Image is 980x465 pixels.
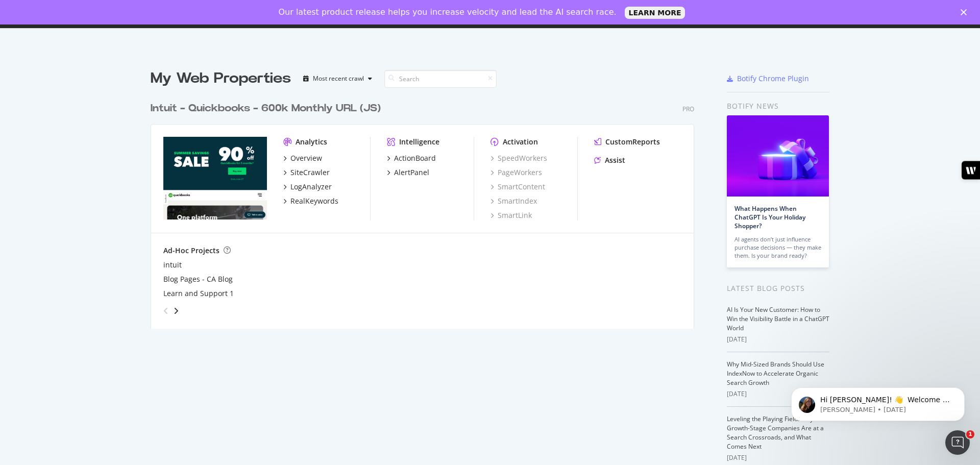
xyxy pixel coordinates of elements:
[727,414,824,451] a: Leveling the Playing Field: Why Growth-Stage Companies Are at a Search Crossroads, and What Comes...
[163,137,267,219] img: quickbooks.intuit.com
[594,155,625,165] a: Assist
[727,453,829,462] div: [DATE]
[290,182,332,192] div: LogAnalyzer
[945,430,970,455] iframe: Intercom live chat
[727,115,829,197] img: What Happens When ChatGPT Is Your Holiday Shopper?
[384,70,497,88] input: Search
[387,167,429,178] a: AlertPanel
[727,101,829,112] div: Botify news
[491,167,542,178] a: PageWorkers
[727,360,824,387] a: Why Mid-Sized Brands Should Use IndexNow to Accelerate Organic Search Growth
[387,153,436,163] a: ActionBoard
[503,137,538,147] div: Activation
[727,74,809,84] a: Botify Chrome Plugin
[290,153,322,163] div: Overview
[961,9,971,15] div: Close
[283,153,322,163] a: Overview
[151,101,385,116] a: Intuit - Quickbooks - 600k Monthly URL (JS)
[734,204,805,230] a: What Happens When ChatGPT Is Your Holiday Shopper?
[163,260,182,270] a: intuit
[394,153,436,163] div: ActionBoard
[151,89,702,329] div: grid
[283,182,332,192] a: LogAnalyzer
[296,137,327,147] div: Analytics
[163,288,234,299] a: Learn and Support 1
[594,137,660,147] a: CustomReports
[727,335,829,344] div: [DATE]
[491,196,537,206] a: SmartIndex
[734,235,821,260] div: AI agents don’t just influence purchase decisions — they make them. Is your brand ready?
[283,196,338,206] a: RealKeywords
[151,101,381,116] div: Intuit - Quickbooks - 600k Monthly URL (JS)
[173,306,180,316] div: angle-right
[737,74,809,84] div: Botify Chrome Plugin
[290,167,330,178] div: SiteCrawler
[727,283,829,294] div: Latest Blog Posts
[283,167,330,178] a: SiteCrawler
[313,76,364,82] div: Most recent crawl
[399,137,439,147] div: Intelligence
[605,137,660,147] div: CustomReports
[163,274,233,284] a: Blog Pages - CA Blog
[290,196,338,206] div: RealKeywords
[491,210,532,221] a: SmartLink
[727,389,829,399] div: [DATE]
[625,7,685,19] a: LEARN MORE
[727,305,829,332] a: AI Is Your New Customer: How to Win the Visibility Battle in a ChatGPT World
[682,105,694,113] div: Pro
[491,182,545,192] a: SmartContent
[491,153,547,163] a: SpeedWorkers
[299,70,376,87] button: Most recent crawl
[776,366,980,437] iframe: Intercom notifications message
[151,68,291,89] div: My Web Properties
[159,303,173,319] div: angle-left
[279,7,617,17] div: Our latest product release helps you increase velocity and lead the AI search race.
[163,246,219,256] div: Ad-Hoc Projects
[605,155,625,165] div: Assist
[394,167,429,178] div: AlertPanel
[966,430,974,438] span: 1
